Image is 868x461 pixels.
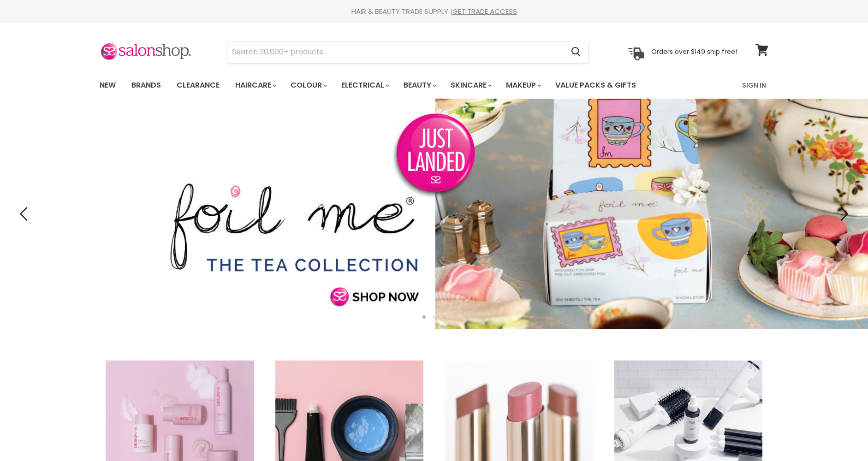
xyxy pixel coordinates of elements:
p: Orders over $149 ship free! [651,47,737,56]
a: GET TRADE ACCESS [452,6,517,16]
button: Previous [16,205,35,223]
nav: Main [88,72,780,99]
li: Page dot 3 [443,315,446,319]
li: Page dot 2 [433,315,436,319]
a: Sign In [737,76,772,95]
input: Search [227,41,564,63]
a: Haircare [228,76,282,95]
ul: Main menu [93,72,690,99]
a: Beauty [397,76,442,95]
form: Product [227,41,589,63]
div: HAIR & BEAUTY TRADE SUPPLY | [88,7,780,16]
button: Next [833,205,852,223]
a: Electrical [334,76,395,95]
a: Brands [125,76,168,95]
a: Makeup [499,76,547,95]
li: Page dot 1 [422,315,426,319]
a: New [93,76,123,95]
a: Skincare [444,76,497,95]
button: Search [564,41,588,63]
a: Colour [284,76,333,95]
a: Clearance [170,76,226,95]
a: Value Packs & Gifts [548,76,643,95]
